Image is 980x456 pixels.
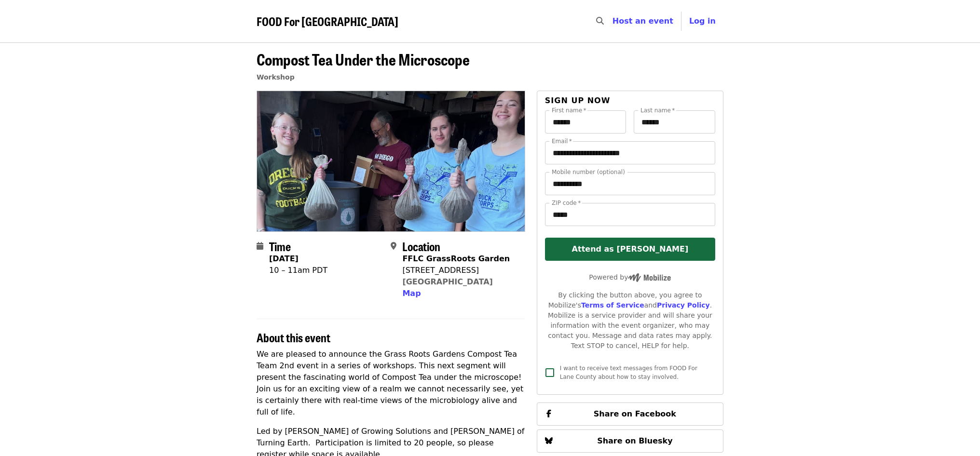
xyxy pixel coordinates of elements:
[640,107,675,113] label: Last name
[589,273,671,281] span: Powered by
[545,172,715,195] input: Mobile number (optional)
[402,265,510,276] div: [STREET_ADDRESS]
[545,110,626,134] input: First name
[257,13,398,29] span: FOOD For [GEOGRAPHIC_DATA]
[560,365,697,380] span: I want to receive text messages from FOOD For Lane County about how to stay involved.
[537,402,723,426] button: Share on Facebook
[257,329,330,346] span: About this event
[657,301,710,309] a: Privacy Policy
[257,48,470,70] span: Compost Tea Under the Microscope
[681,12,723,31] button: Log in
[628,273,671,282] img: Powered by Mobilize
[594,409,676,418] span: Share on Facebook
[689,16,716,26] span: Log in
[269,265,327,276] div: 10 – 11am PDT
[269,238,291,255] span: Time
[545,203,715,226] input: ZIP code
[257,14,398,28] a: FOOD For [GEOGRAPHIC_DATA]
[257,349,525,418] p: We are pleased to announce the Grass Roots Gardens Compost Tea Team 2nd event in a series of work...
[257,73,295,81] a: Workshop
[402,277,492,286] a: [GEOGRAPHIC_DATA]
[269,254,299,263] strong: [DATE]
[537,429,723,453] button: Share on Bluesky
[257,91,525,231] img: Compost Tea Under the Microscope organized by FOOD For Lane County
[402,254,510,263] strong: FFLC GrassRoots Garden
[257,241,263,251] i: calendar icon
[596,16,604,26] i: search icon
[552,107,586,113] label: First name
[552,169,625,175] label: Mobile number (optional)
[402,289,421,298] span: Map
[391,241,396,251] i: map-marker-alt icon
[402,288,421,299] button: Map
[545,290,715,351] div: By clicking the button above, you agree to Mobilize's and . Mobilize is a service provider and wi...
[612,16,673,26] a: Host an event
[552,200,581,206] label: ZIP code
[581,301,644,309] a: Terms of Service
[552,138,572,144] label: Email
[402,238,440,255] span: Location
[597,436,673,445] span: Share on Bluesky
[634,110,715,134] input: Last name
[610,10,617,33] input: Search
[545,238,715,261] button: Attend as [PERSON_NAME]
[545,141,715,164] input: Email
[545,96,611,105] span: Sign up now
